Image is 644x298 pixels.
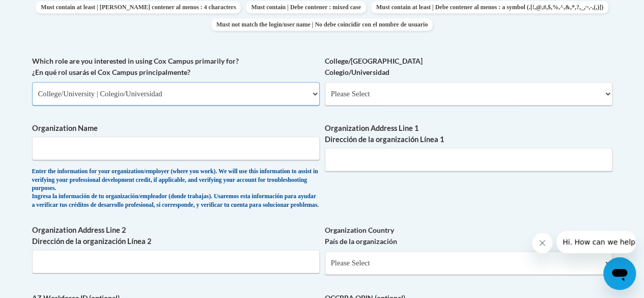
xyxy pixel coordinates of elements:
[32,250,320,273] input: Metadata input
[6,7,82,15] span: Hi. How can we help?
[532,233,552,253] iframe: Close message
[325,123,612,145] label: Organization Address Line 1 Dirección de la organización Línea 1
[32,137,320,160] input: Metadata input
[32,56,320,78] label: Which role are you interested in using Cox Campus primarily for? ¿En qué rol usarás el Cox Campus...
[325,225,612,247] label: Organization Country País de la organización
[36,1,241,13] span: Must contain at least | [PERSON_NAME] contener al menos : 4 characters
[325,56,612,78] label: College/[GEOGRAPHIC_DATA] Colegio/Universidad
[371,1,608,13] span: Must contain at least | Debe contener al menos : a symbol (.[!,@,#,$,%,^,&,*,?,_,~,-,(,)])
[211,18,433,31] span: Must not match the login/user name | No debe coincidir con el nombre de usuario
[325,148,612,171] input: Metadata input
[32,225,320,247] label: Organization Address Line 2 Dirección de la organización Línea 2
[246,1,366,13] span: Must contain | Debe contener : mixed case
[32,123,320,134] label: Organization Name
[603,257,636,290] iframe: Button to launch messaging window
[32,168,320,209] div: Enter the information for your organization/employer (where you work). We will use this informati...
[556,231,636,253] iframe: Message from company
